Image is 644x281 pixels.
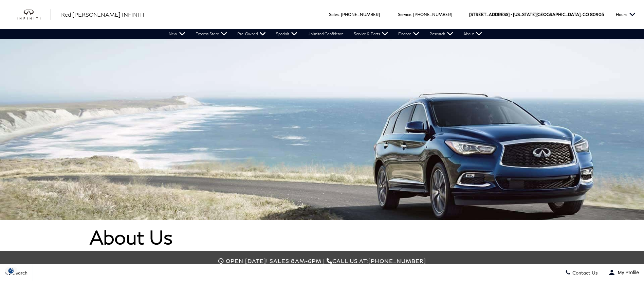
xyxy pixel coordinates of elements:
span: [PHONE_NUMBER] [368,258,426,264]
h1: About Us [90,227,555,248]
span: Sales: [270,258,291,264]
a: Service & Parts [349,29,393,39]
a: Finance [393,29,424,39]
span: Open [DATE]! [226,258,268,264]
span: 8am-6pm [291,258,321,264]
span: Red [PERSON_NAME] INFINITI [61,11,144,18]
span: Service [398,12,411,17]
a: [STREET_ADDRESS] • [US_STATE][GEOGRAPHIC_DATA], CO 80905 [469,12,604,17]
button: Open user profile menu [603,264,644,281]
a: New [164,29,190,39]
a: Specials [271,29,302,39]
span: : [339,12,340,17]
a: Pre-Owned [232,29,271,39]
span: My Profile [615,270,639,275]
a: About [458,29,487,39]
a: [PHONE_NUMBER] [341,12,380,17]
a: infiniti [17,9,51,20]
a: [PHONE_NUMBER] [413,12,452,17]
span: Search [11,270,27,276]
nav: Main Navigation [164,29,487,39]
span: | [323,258,325,264]
img: INFINITI [17,9,51,20]
a: Unlimited Confidence [302,29,349,39]
span: Contact Us [571,270,598,276]
span: Sales [329,12,339,17]
a: Express Store [190,29,232,39]
a: Red [PERSON_NAME] INFINITI [61,11,144,19]
a: Research [424,29,458,39]
section: Click to Open Cookie Consent Modal [3,267,19,274]
span: : [411,12,412,17]
div: Call us at: [90,258,555,264]
img: Opt-Out Icon [3,267,19,274]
